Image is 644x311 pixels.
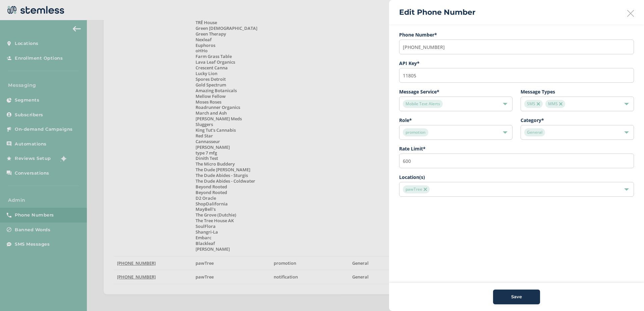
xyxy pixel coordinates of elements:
[559,102,562,106] img: icon-close-accent-8a337256.svg
[399,60,634,67] label: API Key
[399,88,513,95] label: Message Service
[521,117,634,124] label: Category
[521,88,634,95] label: Message Types
[511,294,522,300] span: Save
[399,153,634,168] input: Enter Rate Limit
[399,117,513,124] label: Role
[537,102,540,106] img: icon-close-accent-8a337256.svg
[610,279,644,311] iframe: Chat Widget
[399,40,634,54] input: (XXX) XXX-XXXX
[424,188,427,191] img: icon-close-accent-8a337256.svg
[524,100,543,108] span: SMS
[399,7,475,18] h2: Edit Phone Number
[403,128,428,136] span: promotion
[399,145,634,152] label: Rate Limit
[399,174,634,181] label: Location(s)
[399,68,634,83] input: Enter API Key
[493,290,540,304] button: Save
[524,128,545,136] span: General
[545,100,565,108] span: MMS
[403,100,443,108] span: Mobile Text Alerts
[403,185,430,193] span: pawTree
[399,31,634,38] label: Phone Number*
